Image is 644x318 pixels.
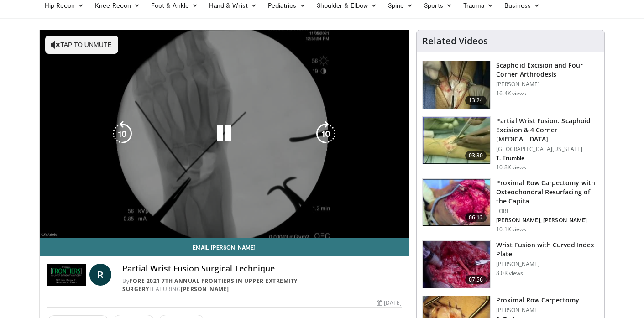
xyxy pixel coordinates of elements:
[496,217,599,224] p: [PERSON_NAME], [PERSON_NAME]
[122,277,298,293] a: FORE 2021 7th Annual Frontiers in Upper Extremity Surgery
[496,270,523,277] p: 8.0K views
[423,117,490,164] img: 38789_0000_3.png.150x105_q85_crop-smart_upscale.jpg
[496,116,599,144] h3: Partial Wrist Fusion: Scaphoid Excision & 4 Corner [MEDICAL_DATA]
[465,275,487,284] span: 07:56
[40,238,409,256] a: Email [PERSON_NAME]
[465,213,487,222] span: 06:12
[496,81,599,88] p: [PERSON_NAME]
[377,299,402,307] div: [DATE]
[496,261,599,268] p: [PERSON_NAME]
[89,264,111,286] a: R
[181,285,229,293] a: [PERSON_NAME]
[422,116,599,171] a: 03:30 Partial Wrist Fusion: Scaphoid Excision & 4 Corner [MEDICAL_DATA] [GEOGRAPHIC_DATA][US_STAT...
[496,61,599,79] h3: Scaphoid Excision and Four Corner Arthrodesis
[122,277,402,293] div: By FEATURING
[465,96,487,105] span: 13:24
[496,226,526,233] p: 10.1K views
[47,264,86,286] img: FORE 2021 7th Annual Frontiers in Upper Extremity Surgery
[40,30,409,238] video-js: Video Player
[422,36,488,47] h4: Related Videos
[423,241,490,288] img: 69caa8a0-39e4-40a6-a88f-d00045569e83.150x105_q85_crop-smart_upscale.jpg
[423,179,490,226] img: 82d4da26-0617-4612-b05a-f6acf33bcfba.150x105_q85_crop-smart_upscale.jpg
[422,178,599,233] a: 06:12 Proximal Row Carpectomy with Osteochondral Resurfacing of the Capita… FORE [PERSON_NAME], [...
[122,264,402,274] h4: Partial Wrist Fusion Surgical Technique
[496,208,599,215] p: FORE
[496,178,599,206] h3: Proximal Row Carpectomy with Osteochondral Resurfacing of the Capita…
[422,61,599,109] a: 13:24 Scaphoid Excision and Four Corner Arthrodesis [PERSON_NAME] 16.4K views
[496,155,599,162] p: T. Trumble
[422,240,599,289] a: 07:56 Wrist Fusion with Curved Index Plate [PERSON_NAME] 8.0K views
[465,151,487,160] span: 03:30
[496,296,579,305] h3: Proximal Row Carpectomy
[45,36,118,54] button: Tap to unmute
[496,240,599,259] h3: Wrist Fusion with Curved Index Plate
[496,146,599,153] p: [GEOGRAPHIC_DATA][US_STATE]
[496,164,526,171] p: 10.8K views
[423,61,490,109] img: scaphoid_excision_four_corner1_100004860_3.jpg.150x105_q85_crop-smart_upscale.jpg
[496,307,579,314] p: [PERSON_NAME]
[496,90,526,97] p: 16.4K views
